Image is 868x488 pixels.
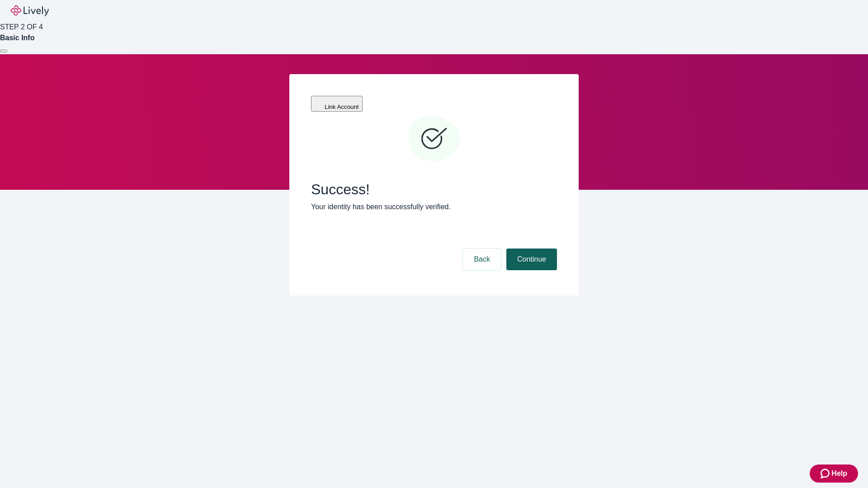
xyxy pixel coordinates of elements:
span: Help [831,468,847,479]
svg: Checkmark icon [407,112,461,166]
button: Continue [506,249,557,270]
button: Back [463,249,501,270]
button: Link Account [311,96,363,112]
img: Lively [11,5,49,16]
button: Zendesk support iconHelp [810,465,858,483]
p: Your identity has been successfully verified. [311,202,557,212]
span: Success! [311,181,557,198]
svg: Zendesk support icon [821,468,831,479]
